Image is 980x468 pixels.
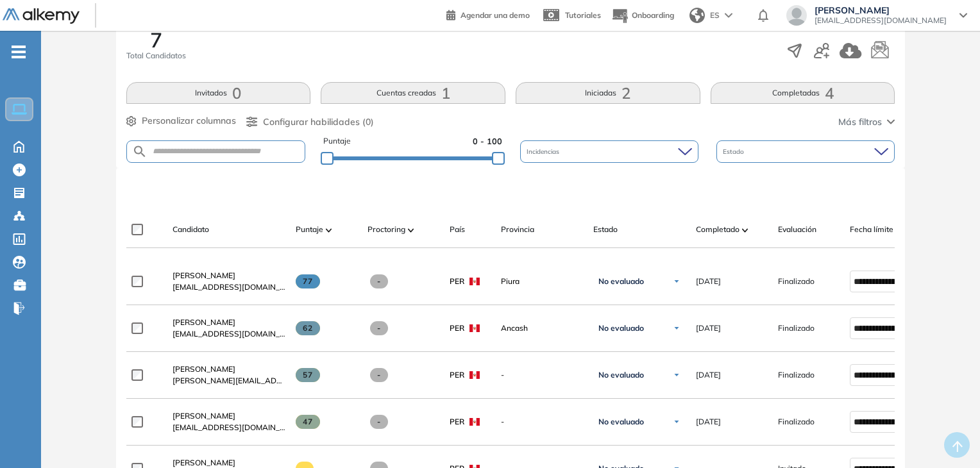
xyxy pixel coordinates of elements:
[460,10,530,20] span: Agendar una demo
[838,115,895,129] button: Más filtros
[142,114,236,128] span: Personalizar columnas
[173,271,235,280] span: [PERSON_NAME]
[370,368,389,382] span: -
[173,224,209,235] span: Candidato
[850,224,893,235] span: Fecha límite
[126,114,236,128] button: Personalizar columnas
[296,274,321,288] span: 77
[296,368,321,382] span: 57
[598,276,644,287] span: No evaluado
[126,50,186,62] span: Total Candidatos
[450,276,464,287] span: PER
[673,278,680,285] img: Ícono de flecha
[598,323,644,333] span: No evaluado
[321,82,505,104] button: Cuentas creadas1
[696,369,721,381] span: [DATE]
[173,364,235,374] span: [PERSON_NAME]
[446,6,530,22] a: Agendar una demo
[367,224,405,235] span: Proctoring
[370,321,389,335] span: -
[173,317,235,327] span: [PERSON_NAME]
[689,8,705,23] img: world
[246,115,374,129] button: Configurar habilidades (0)
[263,115,374,129] span: Configurar habilidades (0)
[778,322,815,334] span: Finalizado
[473,135,502,147] span: 0 - 100
[696,224,739,235] span: Completado
[527,147,562,156] span: Incidencias
[565,10,601,20] span: Tutoriales
[323,135,351,147] span: Puntaje
[450,224,465,235] span: País
[696,322,721,334] span: [DATE]
[173,281,285,293] span: [EMAIL_ADDRESS][DOMAIN_NAME]
[501,276,583,287] span: Piura
[469,418,480,426] img: PER
[173,270,285,281] a: [PERSON_NAME]
[598,417,644,427] span: No evaluado
[469,324,480,332] img: PER
[296,321,321,335] span: 62
[3,8,80,24] img: Logo
[696,416,721,428] span: [DATE]
[815,15,947,26] span: [EMAIL_ADDRESS][DOMAIN_NAME]
[173,317,285,328] a: [PERSON_NAME]
[673,324,680,332] img: Ícono de flecha
[778,416,815,428] span: Finalizado
[611,2,674,29] button: Onboarding
[173,458,235,467] span: [PERSON_NAME]
[132,144,148,160] img: SEARCH_ALT
[742,228,748,232] img: [missing "en.ARROW_ALT" translation]
[450,369,464,381] span: PER
[408,228,414,232] img: [missing "en.ARROW_ALT" translation]
[296,224,323,235] span: Puntaje
[173,411,235,421] span: [PERSON_NAME]
[173,364,285,375] a: [PERSON_NAME]
[838,115,882,129] span: Más filtros
[173,422,285,433] span: [EMAIL_ADDRESS][DOMAIN_NAME]
[723,147,747,156] span: Estado
[450,416,464,428] span: PER
[326,228,332,232] img: [missing "en.ARROW_ALT" translation]
[469,371,480,379] img: PER
[370,415,389,429] span: -
[778,224,816,235] span: Evaluación
[778,276,815,287] span: Finalizado
[296,415,321,429] span: 47
[173,410,285,422] a: [PERSON_NAME]
[173,328,285,340] span: [EMAIL_ADDRESS][DOMAIN_NAME]
[516,82,700,104] button: Iniciadas2
[716,140,895,163] div: Estado
[501,224,534,235] span: Provincia
[598,370,644,380] span: No evaluado
[673,418,680,426] img: Ícono de flecha
[126,82,311,104] button: Invitados0
[711,82,895,104] button: Completadas4
[370,274,389,288] span: -
[710,10,720,21] span: ES
[501,369,583,381] span: -
[632,10,674,20] span: Onboarding
[815,5,947,15] span: [PERSON_NAME]
[778,369,815,381] span: Finalizado
[725,13,732,18] img: arrow
[469,278,480,285] img: PER
[501,322,583,334] span: Ancash
[173,375,285,387] span: [PERSON_NAME][EMAIL_ADDRESS][DOMAIN_NAME]
[150,29,162,50] span: 7
[593,224,618,235] span: Estado
[12,51,26,53] i: -
[501,416,583,428] span: -
[450,322,464,334] span: PER
[673,371,680,379] img: Ícono de flecha
[696,276,721,287] span: [DATE]
[520,140,698,163] div: Incidencias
